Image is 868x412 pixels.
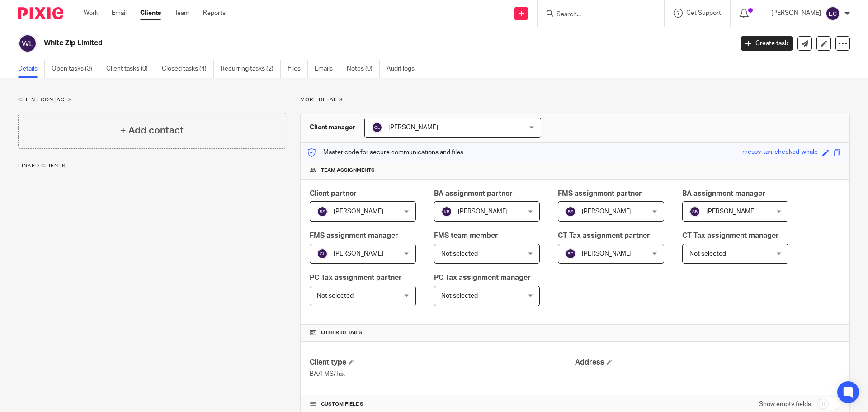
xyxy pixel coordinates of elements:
[582,251,632,257] span: [PERSON_NAME]
[84,9,98,18] a: Work
[689,251,726,257] span: Not selected
[334,251,383,257] span: [PERSON_NAME]
[321,167,375,174] span: Team assignments
[434,274,531,281] span: PC Tax assignment manager
[203,9,226,18] a: Reports
[706,208,756,215] span: [PERSON_NAME]
[742,147,818,158] div: messy-tan-checked-whale
[347,60,380,78] a: Notes (0)
[582,208,632,215] span: [PERSON_NAME]
[565,206,576,217] img: svg%3E
[759,400,811,409] label: Show empty fields
[310,190,357,197] span: Client partner
[317,248,328,259] img: svg%3E
[388,124,438,131] span: [PERSON_NAME]
[387,60,421,78] a: Audit logs
[310,358,575,367] h4: Client type
[44,38,590,48] h2: White Zip Limited
[162,60,214,78] a: Closed tasks (4)
[140,9,161,18] a: Clients
[112,9,127,18] a: Email
[221,60,281,78] a: Recurring tasks (2)
[434,232,498,239] span: FMS team member
[741,36,793,51] a: Create task
[18,96,286,104] p: Client contacts
[18,34,37,53] img: svg%3E
[434,190,513,197] span: BA assignment partner
[18,162,286,170] p: Linked clients
[310,401,575,408] h4: CUSTOM FIELDS
[771,9,821,18] p: [PERSON_NAME]
[556,11,637,19] input: Search
[310,274,402,281] span: PC Tax assignment partner
[441,206,452,217] img: svg%3E
[52,60,99,78] a: Open tasks (3)
[458,208,508,215] span: [PERSON_NAME]
[106,60,155,78] a: Client tasks (0)
[315,60,340,78] a: Emails
[120,123,184,137] h4: + Add contact
[558,190,642,197] span: FMS assignment partner
[686,10,721,16] span: Get Support
[321,329,362,336] span: Other details
[826,6,840,21] img: svg%3E
[441,293,478,299] span: Not selected
[310,232,398,239] span: FMS assignment manager
[310,369,575,379] p: BA/FMS/Tax
[565,248,576,259] img: svg%3E
[175,9,189,18] a: Team
[689,206,700,217] img: svg%3E
[682,190,765,197] span: BA assignment manager
[310,123,355,132] h3: Client manager
[307,148,463,157] p: Master code for secure communications and files
[558,232,650,239] span: CT Tax assignment partner
[18,60,45,78] a: Details
[18,7,63,19] img: Pixie
[334,208,383,215] span: [PERSON_NAME]
[372,122,382,133] img: svg%3E
[682,232,779,239] span: CT Tax assignment manager
[441,251,478,257] span: Not selected
[288,60,308,78] a: Files
[300,96,850,104] p: More details
[575,358,840,367] h4: Address
[317,206,328,217] img: svg%3E
[317,293,354,299] span: Not selected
